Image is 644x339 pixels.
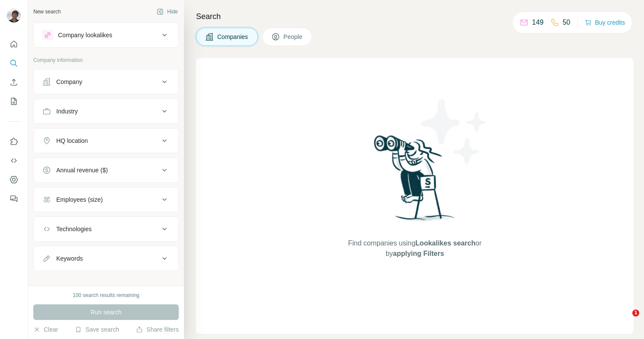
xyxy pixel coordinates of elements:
[7,94,21,109] button: My lists
[34,25,178,45] button: Company lookalikes
[7,134,21,149] button: Use Surfe on LinkedIn
[33,8,61,16] div: New search
[615,310,635,330] iframe: Intercom live chat
[415,93,493,171] img: Surfe Illustration - Stars
[196,10,634,23] h4: Search
[34,219,178,239] button: Technologies
[136,325,179,334] button: Share filters
[7,74,21,90] button: Enrich CSV
[217,32,249,41] span: Companies
[283,32,303,41] span: People
[58,31,112,39] div: Company lookalikes
[7,36,21,52] button: Quick start
[585,16,625,29] button: Buy credits
[73,291,139,299] div: 100 search results remaining
[34,130,178,151] button: HQ location
[345,238,484,259] span: Find companies using or by
[75,325,119,334] button: Save search
[34,71,178,92] button: Company
[7,9,21,23] img: Avatar
[563,17,570,28] p: 50
[33,56,179,64] p: Company information
[370,133,460,229] img: Surfe Illustration - Woman searching with binoculars
[415,239,476,247] span: Lookalikes search
[56,136,88,145] div: HQ location
[56,225,92,233] div: Technologies
[7,153,21,168] button: Use Surfe API
[56,166,108,174] div: Annual revenue ($)
[7,55,21,71] button: Search
[34,160,178,181] button: Annual revenue ($)
[532,17,544,28] p: 149
[393,250,444,257] span: applying Filters
[56,77,82,86] div: Company
[34,248,178,269] button: Keywords
[632,310,639,316] span: 1
[7,191,21,207] button: Feedback
[7,172,21,187] button: Dashboard
[151,5,184,18] button: Hide
[56,195,103,204] div: Employees (size)
[56,107,78,116] div: Industry
[34,189,178,210] button: Employees (size)
[56,254,83,263] div: Keywords
[33,325,58,334] button: Clear
[34,101,178,122] button: Industry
